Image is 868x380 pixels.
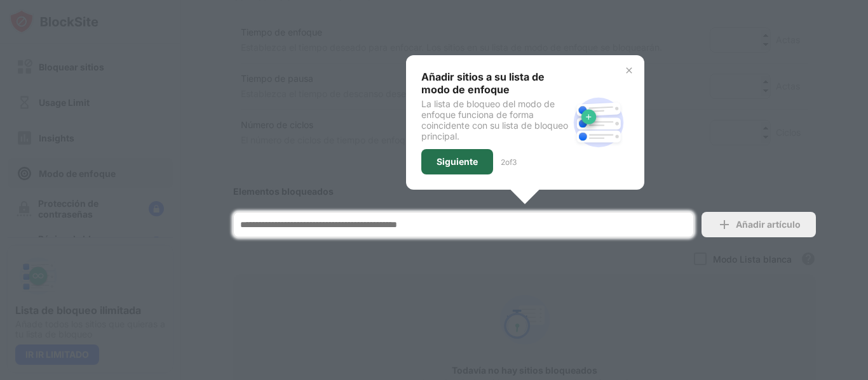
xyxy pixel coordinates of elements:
[437,157,478,167] div: Siguiente
[624,65,634,75] img: x-button.svg
[421,70,568,96] div: Añadir sitios a su lista de modo de enfoque
[736,219,801,230] div: Añadir artículo
[421,98,568,141] div: La lista de bloqueo del modo de enfoque funciona de forma coincidente con su lista de bloqueo pri...
[501,157,517,167] div: 2 of 3
[568,92,629,153] img: block-site.svg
